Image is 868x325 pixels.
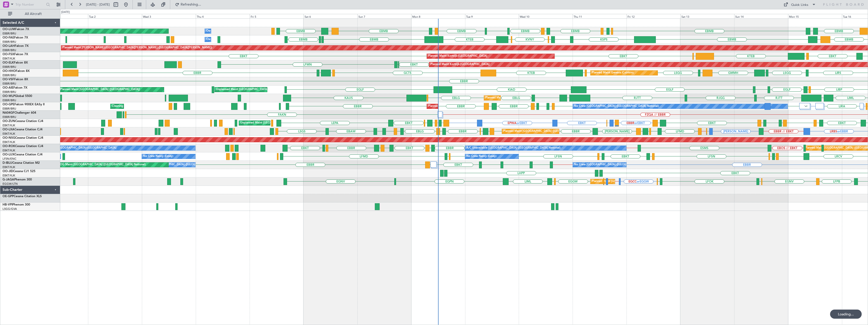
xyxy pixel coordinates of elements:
[3,153,42,156] a: OO-LUXCessna Citation CJ4
[3,48,16,52] a: EBBR/BRU
[3,140,15,144] a: EBKT/KJK
[428,103,520,110] div: Planned Maint [GEOGRAPHIC_DATA] ([GEOGRAPHIC_DATA] National)
[3,203,30,206] a: HB-VPIPhenom 300
[3,157,16,161] a: LFSN/ENC
[3,32,16,35] a: EBBR/BRU
[3,61,14,64] span: OO-ELK
[3,182,18,186] a: EGGW/LTN
[503,128,595,135] div: Planned Maint [GEOGRAPHIC_DATA] ([GEOGRAPHIC_DATA] National)
[206,27,241,35] div: Owner Melsbroek Air Base
[3,128,14,131] span: OO-LXA
[3,128,42,131] a: OO-LXACessna Citation CJ4
[3,132,15,136] a: EBKT/KJK
[3,82,16,86] a: EBBR/BRU
[3,120,15,123] span: OO-ZUN
[3,70,30,73] a: OO-HHOFalcon 8X
[3,45,29,48] a: OO-LAHFalcon 7X
[466,144,560,152] div: A/C Unavailable [GEOGRAPHIC_DATA] ([GEOGRAPHIC_DATA] National)
[3,78,28,81] a: OO-VSFFalcon 8X
[3,95,15,98] span: OO-WLP
[173,1,203,9] button: Refreshing...
[3,161,12,165] span: D-IBLU
[626,14,680,18] div: Fri 12
[791,3,808,8] div: Quick Links
[430,61,489,68] div: Planned Maint Kortrijk-[GEOGRAPHIC_DATA]
[3,195,42,198] a: OE-GPPCessna Citation XLS
[216,86,311,93] div: Unplanned Maint [GEOGRAPHIC_DATA] ([GEOGRAPHIC_DATA] National)
[62,44,212,52] div: Planned Maint [PERSON_NAME]-[GEOGRAPHIC_DATA][PERSON_NAME] ([GEOGRAPHIC_DATA][PERSON_NAME])
[804,105,807,107] img: arrow-gray.svg
[3,115,16,119] a: EBBR/BRU
[3,103,45,106] a: OO-GPEFalcon 900EX EASy II
[112,103,196,110] div: Cleaning [GEOGRAPHIC_DATA] ([GEOGRAPHIC_DATA] National)
[3,98,16,102] a: EBBR/BRU
[3,207,17,211] a: LSGG/GVA
[240,119,323,127] div: Unplanned Maint [GEOGRAPHIC_DATA] ([GEOGRAPHIC_DATA])
[573,14,626,18] div: Thu 11
[3,203,12,206] span: HB-VPI
[206,36,241,43] div: Owner Melsbroek Air Base
[3,145,43,148] a: OO-ROKCessna Citation CJ4
[3,57,15,60] a: EBKT/KJK
[3,65,16,69] a: EBBR/BRU
[250,14,303,18] div: Fri 5
[466,153,496,160] div: No Crew Nancy (Essey)
[428,52,487,60] div: Planned Maint Kortrijk-[GEOGRAPHIC_DATA]
[3,28,15,31] span: OO-LUM
[3,124,15,127] a: EBKT/KJK
[3,136,43,139] a: OO-NSGCessna Citation CJ4
[3,153,14,156] span: OO-LUX
[3,136,15,139] span: OO-NSG
[180,3,202,6] span: Refreshing...
[3,178,32,181] a: G-JAGAPhenom 300
[519,14,573,18] div: Wed 10
[3,86,27,89] a: OO-AIEFalcon 7X
[34,14,88,18] div: Mon 1
[88,14,142,18] div: Tue 2
[60,86,140,93] div: Planned Maint [GEOGRAPHIC_DATA] ([GEOGRAPHIC_DATA])
[303,14,357,18] div: Sat 6
[3,40,16,44] a: EBBR/BRU
[3,195,14,198] span: OE-GPP
[3,103,14,106] span: OO-GPE
[3,70,16,73] span: OO-HHO
[3,170,13,173] span: OO-JID
[3,45,15,48] span: OO-LAH
[592,178,671,185] div: Planned Maint [GEOGRAPHIC_DATA] ([GEOGRAPHIC_DATA])
[3,78,14,81] span: OO-VSF
[3,53,14,56] span: OO-FSX
[3,111,36,114] a: N604GFChallenger 604
[3,28,29,31] a: OO-LUMFalcon 7X
[3,86,13,89] span: OO-AIE
[574,161,659,169] div: No Crew [GEOGRAPHIC_DATA] ([GEOGRAPHIC_DATA] National)
[6,10,55,18] button: All Aircraft
[142,14,196,18] div: Wed 3
[61,10,70,14] div: [DATE]
[196,14,250,18] div: Thu 4
[3,73,16,77] a: EBBR/BRU
[3,170,35,173] a: OO-JIDCessna CJ1 525
[3,120,43,123] a: OO-ZUNCessna Citation CJ4
[574,103,659,110] div: No Crew [GEOGRAPHIC_DATA] ([GEOGRAPHIC_DATA] National)
[830,310,862,319] div: Loading...
[143,161,228,169] div: No Crew [GEOGRAPHIC_DATA] ([GEOGRAPHIC_DATA] National)
[485,94,512,102] div: Planned Maint Liege
[36,144,116,152] div: A/C Unavailable [GEOGRAPHIC_DATA]-[GEOGRAPHIC_DATA]
[3,61,28,64] a: OO-ELKFalcon 8X
[465,14,519,18] div: Tue 9
[3,107,16,111] a: EBBR/BRU
[411,14,465,18] div: Mon 8
[3,178,14,181] span: G-JAGA
[734,14,788,18] div: Sun 14
[143,153,173,160] div: No Crew Nancy (Essey)
[3,36,28,39] a: OO-FAEFalcon 7X
[3,95,32,98] a: OO-WLPGlobal 5500
[3,149,15,152] a: EBKT/KJK
[3,165,15,169] a: EBKT/KJK
[788,14,842,18] div: Mon 15
[15,1,45,8] input: Trip Number
[592,69,634,77] div: Planned Maint Geneva (Cointrin)
[3,111,14,114] span: N604GF
[3,36,14,39] span: OO-FAE
[3,174,15,177] a: EBKT/KJK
